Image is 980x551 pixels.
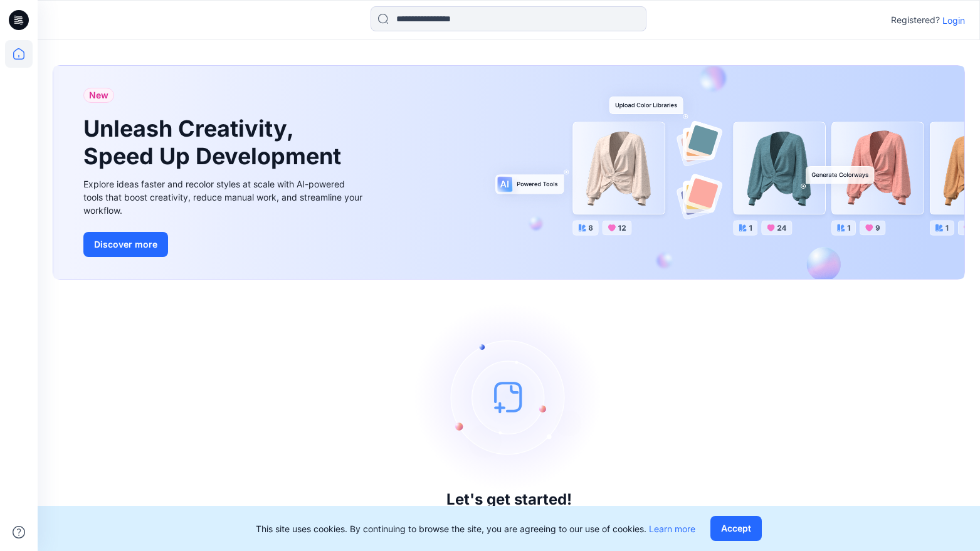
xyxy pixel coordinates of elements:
[942,14,965,27] p: Login
[83,177,366,217] div: Explore ideas faster and recolor styles at scale with AI-powered tools that boost creativity, red...
[415,303,603,491] img: empty-state-image.svg
[83,115,347,169] h1: Unleash Creativity, Speed Up Development
[446,491,572,508] h3: Let's get started!
[891,13,940,28] p: Registered?
[649,523,695,534] a: Learn more
[710,516,762,541] button: Accept
[83,232,366,257] a: Discover more
[89,88,108,103] span: New
[256,522,695,535] p: This site uses cookies. By continuing to browse the site, you are agreeing to our use of cookies.
[83,232,168,257] button: Discover more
